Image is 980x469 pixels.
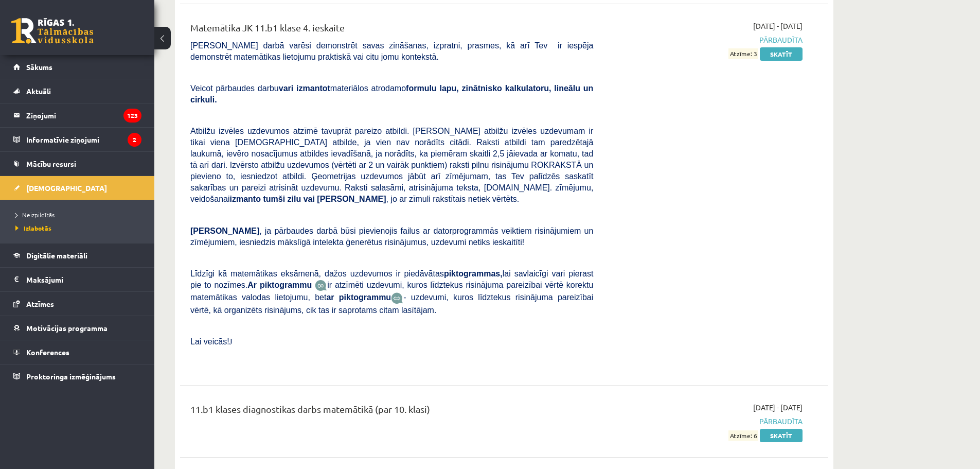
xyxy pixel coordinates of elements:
a: Mācību resursi [13,152,141,176]
a: [DEMOGRAPHIC_DATA] [13,176,141,200]
a: Motivācijas programma [13,316,141,340]
a: Atzīmes [13,292,141,316]
span: ir atzīmēti uzdevumi, kuros līdztekus risinājuma pareizībai vērtē korektu matemātikas valodas lie... [190,281,593,302]
span: Atzīme: 3 [728,48,758,59]
span: , ja pārbaudes darbā būsi pievienojis failus ar datorprogrammās veiktiem risinājumiem un zīmējumi... [190,227,593,247]
span: Veicot pārbaudes darbu materiālos atrodamo [190,84,593,104]
span: Motivācijas programma [26,323,108,333]
span: Atzīmes [26,299,54,308]
div: 11.b1 klases diagnostikas darbs matemātikā (par 10. klasi) [190,402,593,421]
a: Digitālie materiāli [13,244,141,267]
a: Rīgas 1. Tālmācības vidusskola [11,18,94,44]
b: izmanto [230,195,261,203]
span: Izlabotās [15,224,51,232]
span: [PERSON_NAME] [190,227,259,235]
i: 2 [128,133,141,147]
span: Aktuāli [26,86,51,96]
a: Aktuāli [13,79,141,103]
span: Neizpildītās [15,211,55,219]
legend: Informatīvie ziņojumi [26,128,141,151]
b: ar piktogrammu [326,293,391,302]
span: Digitālie materiāli [26,251,87,260]
i: 123 [123,109,141,123]
a: Skatīt [760,429,803,442]
span: [DEMOGRAPHIC_DATA] [26,183,107,193]
span: [DATE] - [DATE] [753,402,803,413]
span: Pārbaudīta [609,34,803,45]
a: Skatīt [760,47,803,61]
span: Pārbaudīta [609,416,803,427]
span: Lai veicās! [190,337,229,346]
span: Atbilžu izvēles uzdevumos atzīmē tavuprāt pareizo atbildi. [PERSON_NAME] atbilžu izvēles uzdevuma... [190,127,593,203]
b: tumši zilu vai [PERSON_NAME] [263,195,386,203]
a: Izlabotās [15,223,144,233]
span: Mācību resursi [26,159,76,168]
a: Neizpildītās [15,210,144,219]
span: Atzīme: 6 [728,430,758,441]
a: Konferences [13,340,141,364]
span: [DATE] - [DATE] [753,21,803,31]
span: Proktoringa izmēģinājums [26,372,116,381]
b: Ar piktogrammu [247,281,312,289]
div: Matemātika JK 11.b1 klase 4. ieskaite [190,21,593,40]
span: Konferences [26,348,69,357]
legend: Maksājumi [26,268,141,291]
a: Ziņojumi123 [13,103,141,127]
legend: Ziņojumi [26,103,141,127]
b: piktogrammas, [444,269,503,278]
span: [PERSON_NAME] darbā varēsi demonstrēt savas zināšanas, izpratni, prasmes, kā arī Tev ir iespēja d... [190,41,593,61]
span: - uzdevumi, kuros līdztekus risinājuma pareizībai vērtē, kā organizēts risinājums, cik tas ir sap... [190,293,593,314]
span: J [229,337,233,346]
a: Sākums [13,55,141,79]
b: vari izmantot [279,84,330,93]
a: Maksājumi [13,268,141,291]
img: wKvN42sLe3LLwAAAABJRU5ErkJggg== [391,292,403,304]
span: Līdzīgi kā matemātikas eksāmenā, dažos uzdevumos ir piedāvātas lai savlaicīgi vari pierast pie to... [190,269,593,289]
a: Informatīvie ziņojumi2 [13,128,141,151]
a: Proktoringa izmēģinājums [13,364,141,388]
img: JfuEzvunn4EvwAAAAASUVORK5CYII= [315,280,327,291]
span: Sākums [26,62,52,72]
